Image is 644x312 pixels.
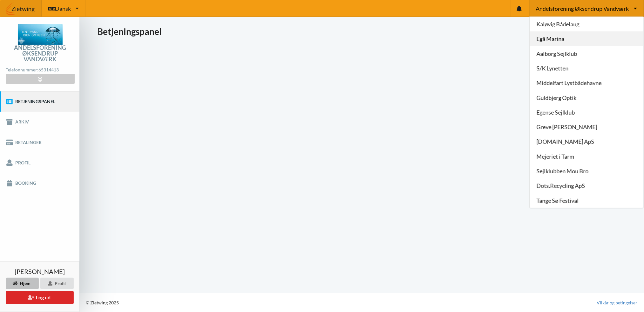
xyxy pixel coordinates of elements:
a: Middelfart Lystbådehavne [530,76,643,90]
a: Aalborg Sejlklub [530,46,643,61]
a: Tange Sø Festival [530,193,643,208]
span: Andelsforening Øksendrup Vandværk [536,6,629,11]
a: Egå Marina [530,32,643,46]
h1: Betjeningspanel [97,26,626,37]
a: [DOMAIN_NAME] ApS [530,135,643,149]
a: Kaløvig Bådelaug [530,17,643,31]
span: Dansk [55,6,71,11]
a: Mejeriet i Tarm [530,149,643,164]
div: Profil [40,278,74,289]
div: Telefonnummer: [6,66,74,74]
a: Sejlklubben Mou Bro [530,164,643,178]
strong: 65314413 [38,67,59,72]
div: Andelsforening Øksendrup Vandværk [6,45,74,62]
a: S/K Lynetten [530,61,643,76]
span: [PERSON_NAME] [15,268,65,275]
a: Vilkår og betingelser [597,300,638,306]
a: Greve [PERSON_NAME] [530,120,643,134]
img: logo [18,24,63,45]
div: Hjem [6,278,39,289]
a: Dots.Recycling ApS [530,179,643,193]
a: Egense Sejlklub [530,105,643,120]
button: Log ud [6,291,74,304]
a: Guldbjerg Optik [530,90,643,105]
